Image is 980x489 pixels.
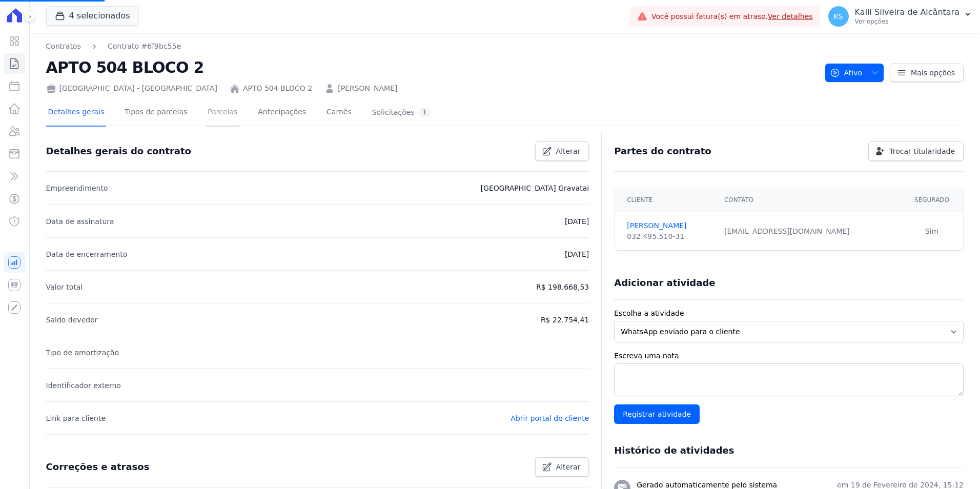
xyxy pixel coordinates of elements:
[46,41,81,52] a: Contratos
[46,347,119,359] p: Tipo de amortização
[419,108,431,117] div: 1
[46,379,121,392] p: Identificador externo
[46,6,139,26] button: 4 selecionados
[627,231,712,242] div: 032.495.510-31
[372,108,431,117] div: Solicitações
[820,2,980,31] button: KS Kalil Silveira de Alcântara Ver opções
[46,412,106,424] p: Link para cliente
[556,462,581,472] span: Alterar
[911,68,955,78] span: Mais opções
[718,188,901,212] th: Contato
[614,308,964,319] label: Escolha a atividade
[615,188,718,212] th: Cliente
[855,17,959,26] p: Ver opções
[256,99,308,127] a: Antecipações
[565,215,589,228] p: [DATE]
[868,141,964,161] a: Trocar titularidade
[614,351,964,361] label: Escreva uma nota
[206,99,239,127] a: Parcelas
[46,99,107,127] a: Detalhes gerais
[46,83,217,94] div: [GEOGRAPHIC_DATA] - [GEOGRAPHIC_DATA]
[324,99,354,127] a: Carnês
[46,314,98,326] p: Saldo devedor
[830,64,863,82] span: Ativo
[724,226,894,237] div: [EMAIL_ADDRESS][DOMAIN_NAME]
[46,281,83,293] p: Valor total
[536,281,589,293] p: R$ 198.668,53
[122,99,189,127] a: Tipos de parcelas
[614,444,734,457] h3: Histórico de atividades
[370,99,433,127] a: Solicitações1
[614,277,715,289] h3: Adicionar atividade
[614,145,711,157] h3: Partes do contrato
[108,41,181,52] a: Contrato #6f9bc55e
[901,188,963,212] th: Segurado
[556,146,581,156] span: Alterar
[768,12,813,21] a: Ver detalhes
[46,41,817,52] nav: Breadcrumb
[627,220,712,231] a: [PERSON_NAME]
[46,56,817,79] h2: APTO 504 BLOCO 2
[46,145,191,157] h3: Detalhes gerais do contrato
[535,141,589,161] a: Alterar
[46,182,108,194] p: Empreendimento
[565,248,589,260] p: [DATE]
[834,13,843,20] span: KS
[889,146,955,156] span: Trocar titularidade
[338,83,397,94] a: [PERSON_NAME]
[825,64,884,82] button: Ativo
[901,212,963,251] td: Sim
[890,64,964,82] a: Mais opções
[46,41,181,52] nav: Breadcrumb
[614,404,700,424] input: Registrar atividade
[46,461,150,473] h3: Correções e atrasos
[243,83,312,94] a: APTO 504 BLOCO 2
[651,11,813,22] span: Você possui fatura(s) em atraso.
[511,414,589,422] a: Abrir portal do cliente
[46,215,114,228] p: Data de assinatura
[855,7,959,17] p: Kalil Silveira de Alcântara
[481,182,589,194] p: [GEOGRAPHIC_DATA] Gravatai
[46,248,128,260] p: Data de encerramento
[535,457,589,477] a: Alterar
[541,314,589,326] p: R$ 22.754,41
